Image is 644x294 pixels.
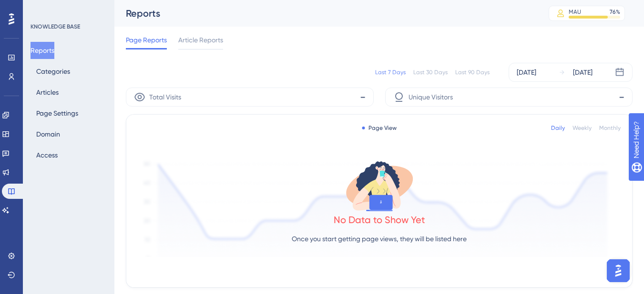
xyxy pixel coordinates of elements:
[31,84,64,101] button: Articles
[31,23,80,30] div: KNOWLEDGE BASE
[409,91,453,103] span: Unique Visitors
[362,124,397,132] div: Page View
[126,7,525,20] div: Reports
[292,233,467,245] p: Once you start getting page views, they will be listed here
[572,124,592,132] div: Weekly
[619,89,624,105] span: -
[610,8,620,16] div: 76 %
[22,2,60,14] span: Need Help?
[517,67,536,78] div: [DATE]
[551,124,565,132] div: Daily
[31,126,66,143] button: Domain
[31,147,63,164] button: Access
[126,34,167,46] span: Page Reports
[573,67,593,78] div: [DATE]
[569,8,581,16] div: MAU
[334,213,425,226] div: No Data to Show Yet
[455,69,490,76] div: Last 90 Days
[413,69,448,76] div: Last 30 Days
[31,63,76,80] button: Categories
[31,105,84,122] button: Page Settings
[360,89,366,105] span: -
[149,91,181,103] span: Total Visits
[178,34,223,46] span: Article Reports
[599,124,621,132] div: Monthly
[375,69,406,76] div: Last 7 Days
[604,256,633,285] iframe: UserGuiding AI Assistant Launcher
[31,42,54,59] button: Reports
